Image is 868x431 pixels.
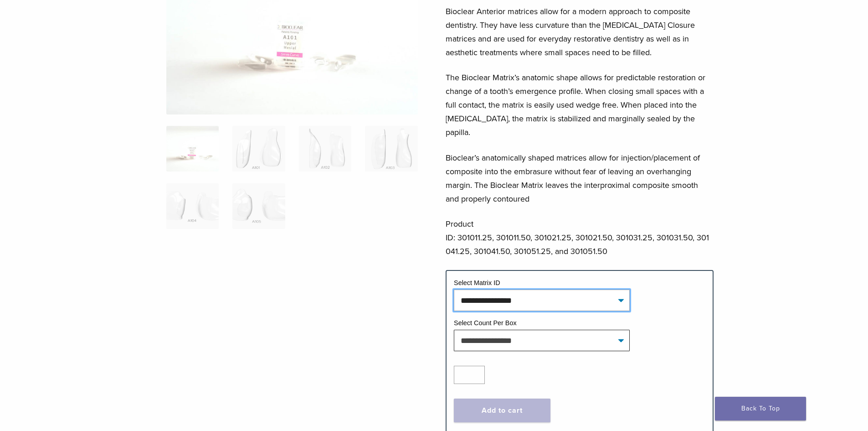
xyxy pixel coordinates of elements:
[454,399,550,422] button: Add to cart
[232,126,285,171] img: Original Anterior Matrix - A Series - Image 2
[299,126,351,171] img: Original Anterior Matrix - A Series - Image 3
[446,151,714,206] p: Bioclear’s anatomically shaped matrices allow for injection/placement of composite into the embra...
[166,183,219,229] img: Original Anterior Matrix - A Series - Image 5
[446,5,714,59] p: Bioclear Anterior matrices allow for a modern approach to composite dentistry. They have less cur...
[454,319,517,327] label: Select Count Per Box
[446,71,714,139] p: The Bioclear Matrix’s anatomic shape allows for predictable restoration or change of a tooth’s em...
[166,126,219,171] img: Anterior-Original-A-Series-Matrices-324x324.jpg
[365,126,417,171] img: Original Anterior Matrix - A Series - Image 4
[454,279,500,286] label: Select Matrix ID
[715,397,806,421] a: Back To Top
[232,183,285,229] img: Original Anterior Matrix - A Series - Image 6
[446,217,714,258] p: Product ID: 301011.25, 301011.50, 301021.25, 301021.50, 301031.25, 301031.50, 301041.25, 301041.5...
